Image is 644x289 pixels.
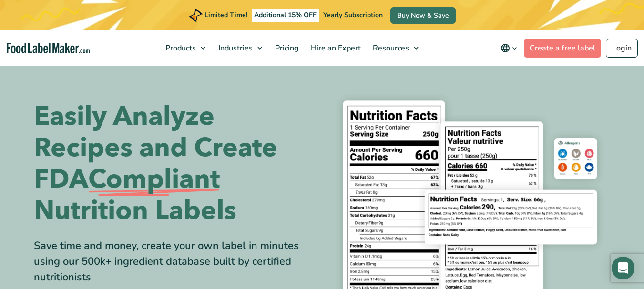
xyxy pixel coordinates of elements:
[269,30,303,66] a: Pricing
[163,43,197,53] span: Products
[215,43,254,53] span: Industries
[34,101,315,227] h1: Easily Analyze Recipes and Create FDA Nutrition Labels
[88,164,220,195] span: Compliant
[34,238,315,285] div: Save time and money, create your own label in minutes using our 500k+ ingredient database built b...
[252,9,319,22] span: Additional 15% OFF
[367,30,423,66] a: Resources
[370,43,410,53] span: Resources
[305,30,365,66] a: Hire an Expert
[213,30,267,66] a: Industries
[160,30,210,66] a: Products
[612,257,634,279] div: Open Intercom Messenger
[323,10,383,20] span: Yearly Subscription
[606,39,638,58] a: Login
[390,7,456,24] a: Buy Now & Save
[524,39,601,58] a: Create a free label
[272,43,300,53] span: Pricing
[308,43,362,53] span: Hire an Expert
[204,10,247,20] span: Limited Time!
